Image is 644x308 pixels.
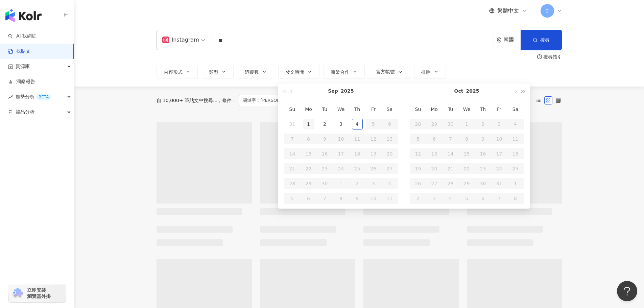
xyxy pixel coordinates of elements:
div: 自 10,000+ 筆貼文中搜尋... [157,98,218,103]
button: 類型 [202,65,234,78]
a: 洞察報告 [8,78,35,85]
iframe: Help Scout Beacon - Open [617,281,637,301]
span: 搜尋 [540,37,550,43]
th: Su [284,102,301,117]
span: 類型 [209,69,218,75]
th: Sa [382,102,398,117]
td: 2025-09-01 [301,117,317,132]
td: 2025-09-04 [349,117,365,132]
button: Sep [328,84,338,99]
td: 2025-08-31 [284,117,301,132]
span: 條件 ： [217,98,236,103]
td: 2025-09-03 [333,117,349,132]
button: 排除 [414,65,446,78]
img: logo [5,9,42,22]
th: Mo [426,102,443,117]
a: searchAI 找網紅 [8,33,37,40]
th: Th [475,102,491,117]
span: 關鍵字：[PERSON_NAME] [239,95,307,106]
button: 發文時間 [278,65,319,78]
th: Sa [507,102,524,117]
span: 追蹤數 [245,69,259,75]
div: 2 [319,119,330,129]
th: Fr [491,102,507,117]
span: 內容形式 [164,69,183,75]
span: 排除 [421,69,431,75]
th: We [459,102,475,117]
div: 3 [336,119,347,129]
th: Su [410,102,426,117]
button: 搜尋 [521,30,562,50]
th: Fr [365,102,382,117]
div: 韓國 [504,37,521,43]
th: We [333,102,349,117]
button: 2025 [341,84,354,99]
th: Tu [443,102,459,117]
div: 4 [352,119,363,129]
span: 官方帳號 [376,69,395,74]
div: 搜尋指引 [543,54,562,60]
span: question-circle [537,54,542,59]
button: 官方帳號 [369,65,410,78]
th: Th [349,102,365,117]
span: C [546,7,549,15]
div: 31 [287,119,298,129]
span: 競品分析 [16,104,34,120]
span: 繁體中文 [497,7,519,15]
a: 找貼文 [8,48,30,55]
button: 內容形式 [157,65,198,78]
a: chrome extension立即安裝 瀏覽器外掛 [9,284,66,302]
button: 商業合作 [324,65,365,78]
span: rise [8,95,13,99]
button: Oct [454,84,463,99]
div: Instagram [162,34,199,45]
td: 2025-09-02 [317,117,333,132]
div: 1 [303,119,314,129]
span: 趨勢分析 [16,89,51,104]
span: environment [497,38,502,43]
th: Mo [301,102,317,117]
span: 商業合作 [331,69,350,75]
span: 資源庫 [16,59,30,74]
span: 立即安裝 瀏覽器外掛 [27,287,51,299]
img: chrome extension [11,288,24,299]
button: 2025 [466,84,479,99]
th: Tu [317,102,333,117]
button: 追蹤數 [238,65,274,78]
div: BETA [36,94,51,100]
span: 發文時間 [285,69,304,75]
